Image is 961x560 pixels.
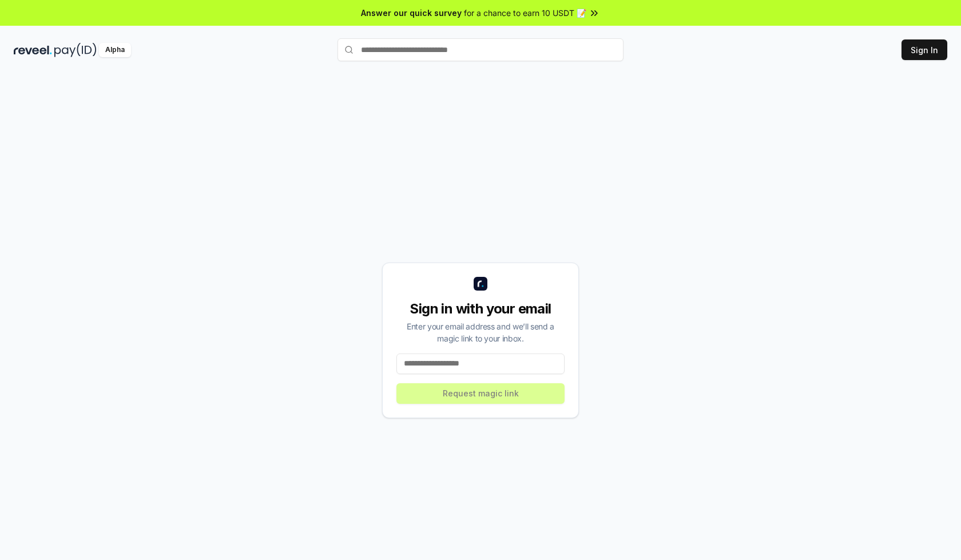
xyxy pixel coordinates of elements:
[902,39,947,60] button: Sign In
[396,300,565,318] div: Sign in with your email
[396,320,565,344] div: Enter your email address and we’ll send a magic link to your inbox.
[474,277,487,291] img: logo_small
[464,7,586,19] span: for a chance to earn 10 USDT 📝
[99,43,131,57] div: Alpha
[361,7,462,19] span: Answer our quick survey
[14,43,52,57] img: reveel_dark
[54,43,97,57] img: pay_id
